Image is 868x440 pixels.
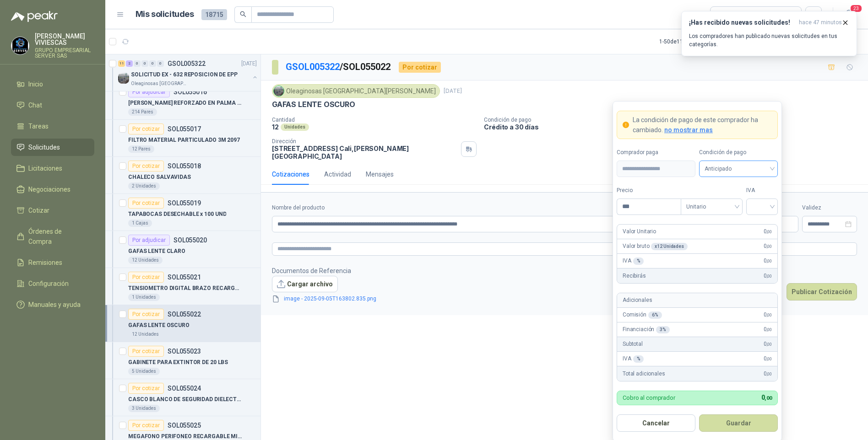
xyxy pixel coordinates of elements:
div: Por cotizar [128,346,164,357]
a: Por adjudicarSOL055016[PERSON_NAME] REFORZADO EN PALMA ML214 Pares [105,83,260,120]
div: Todas [716,10,735,20]
p: La condición de pago de este comprador ha cambiado. [633,115,772,135]
p: Cobro al comprador [623,395,675,401]
span: 0 [764,370,772,378]
a: Por cotizarSOL055024CASCO BLANCO DE SEGURIDAD DIELECTRICO TIPO II CON BARBUQUEJO3 Unidades [105,379,260,416]
div: Por cotizar [128,420,164,431]
span: hace 47 minutos [799,19,842,27]
div: % [633,355,644,363]
a: Chat [11,97,94,114]
p: SOL055020 [174,237,207,243]
div: Actividad [324,169,351,179]
span: 23 [850,4,863,13]
label: Condición de pago [699,148,778,157]
p: FILTRO MATERIAL PARTICULADO 3M 2097 [128,136,240,145]
a: Órdenes de Compra [11,223,94,250]
p: CASCO BLANCO DE SEGURIDAD DIELECTRICO TIPO II CON BARBUQUEJO [128,395,242,404]
p: Los compradores han publicado nuevas solicitudes en tus categorías. [689,32,849,48]
span: Tareas [28,121,49,131]
p: IVA [623,354,644,363]
p: GAFAS LENTE OSCURO [272,100,355,109]
p: IVA [623,257,644,265]
span: ,00 [766,342,772,347]
p: Valor Unitario [623,227,656,236]
span: Órdenes de Compra [28,226,86,247]
p: [DATE] [444,87,462,96]
span: Anticipado [705,162,772,176]
span: exclamation-circle [623,122,629,128]
a: Cotizar [11,202,94,219]
img: Logo peakr [11,11,58,22]
div: Por adjudicar [128,86,170,97]
span: Unitario [686,200,737,214]
span: ,00 [766,356,772,361]
p: Dirección [272,138,457,145]
p: Total adicionales [623,370,665,378]
p: Adicionales [623,296,652,305]
span: 0 [764,272,772,280]
a: Solicitudes [11,139,94,156]
span: 0 [764,227,772,236]
p: [PERSON_NAME] REFORZADO EN PALMA ML [128,99,242,107]
a: Por cotizarSOL055019TAPABOCAS DESECHABLE x 100 UND1 Cajas [105,194,260,231]
span: ,00 [766,258,772,263]
button: Publicar Cotización [787,283,857,300]
div: 3 Unidades [128,405,160,412]
span: ,00 [766,274,772,279]
a: Configuración [11,275,94,292]
a: Por cotizarSOL055017FILTRO MATERIAL PARTICULADO 3M 209712 Pares [105,120,260,157]
img: Company Logo [118,73,129,84]
p: Condición de pago [484,117,864,123]
p: SOL055022 [168,311,201,317]
div: Mensajes [366,169,394,179]
span: Configuración [28,279,69,289]
h1: Mis solicitudes [136,8,194,21]
p: [STREET_ADDRESS] Cali , [PERSON_NAME][GEOGRAPHIC_DATA] [272,145,457,160]
span: 0 [764,311,772,319]
img: Company Logo [274,86,284,96]
span: ,00 [766,229,772,234]
label: Validez [802,204,857,212]
span: ,00 [765,395,772,401]
a: GSOL005322 [286,61,340,72]
div: Por cotizar [128,272,164,283]
label: Nombre del producto [272,204,671,212]
a: Por cotizarSOL055023GABINETE PARA EXTINTOR DE 20 LBS5 Unidades [105,342,260,379]
button: 23 [841,6,857,23]
p: GABINETE PARA EXTINTOR DE 20 LBS [128,358,228,367]
p: Oleaginosas [GEOGRAPHIC_DATA][PERSON_NAME] [131,80,189,87]
div: 0 [134,60,141,67]
p: [PERSON_NAME] VIVIESCAS [35,33,94,46]
a: Tareas [11,118,94,135]
a: Licitaciones [11,160,94,177]
div: x 12 Unidades [651,243,687,250]
p: Recibirás [623,272,646,280]
div: 6 % [648,311,662,319]
a: Inicio [11,75,94,93]
a: Negociaciones [11,181,94,198]
p: SOL055017 [168,126,201,132]
p: 12 [272,123,279,131]
div: Por cotizar [128,198,164,209]
p: Cantidad [272,117,477,123]
p: Subtotal [623,340,643,349]
span: ,00 [766,312,772,317]
p: Documentos de Referencia [272,266,391,276]
a: 11 2 0 0 0 0 GSOL005322[DATE] Company LogoSOLICITUD EX - 632 REPOSICION DE EPPOleaginosas [GEOGRA... [118,58,259,87]
div: 214 Pares [128,108,157,116]
div: Por cotizar [399,62,441,73]
p: TAPABOCAS DESECHABLE x 100 UND [128,210,226,219]
span: 0 [761,394,772,401]
label: Comprador paga [617,148,695,157]
label: IVA [746,186,778,195]
span: 0 [764,354,772,363]
p: SOL055025 [168,422,201,429]
span: 0 [764,340,772,349]
div: Por cotizar [128,123,164,134]
span: 0 [764,325,772,334]
span: Remisiones [28,258,62,268]
p: GAFAS LENTE CLARO [128,247,185,256]
div: Por cotizar [128,309,164,320]
p: SOL055023 [168,348,201,354]
a: Remisiones [11,254,94,271]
